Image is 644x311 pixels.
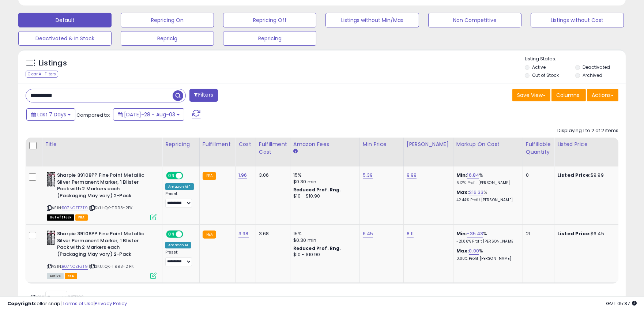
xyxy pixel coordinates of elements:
[583,64,610,70] label: Deactivated
[167,231,176,237] span: ON
[293,231,354,237] div: 15%
[363,140,400,148] div: Min Price
[456,248,517,261] div: %
[557,127,618,134] div: Displaying 1 to 2 of 2 items
[62,205,88,211] a: B07NCZFZT9
[583,72,602,78] label: Archived
[532,64,546,70] label: Active
[165,242,191,248] div: Amazon AI
[223,13,316,27] button: Repricing Off
[26,108,75,121] button: Last 7 Days
[47,172,157,220] div: ASIN:
[37,111,66,118] span: Last 7 Days
[557,172,618,179] div: $9.99
[456,140,520,148] div: Markup on Cost
[531,13,624,27] button: Listings without Cost
[238,140,253,148] div: Cost
[557,140,621,148] div: Listed Price
[293,252,354,258] div: $10 - $10.90
[428,13,521,27] button: Non Competitive
[556,91,579,99] span: Columns
[65,273,77,279] span: FBA
[223,31,316,46] button: Repricing
[293,148,298,155] small: Amazon Fees.
[203,172,216,180] small: FBA
[203,140,232,148] div: Fulfillment
[47,273,64,279] span: All listings currently available for purchase on Amazon
[551,89,586,101] button: Columns
[407,140,450,148] div: [PERSON_NAME]
[456,198,517,203] p: 42.44% Profit [PERSON_NAME]
[456,172,467,179] b: Min:
[456,180,517,186] p: 6.12% Profit [PERSON_NAME]
[407,172,417,179] a: 9.99
[293,140,357,148] div: Amazon Fees
[47,231,157,278] div: ASIN:
[526,172,549,179] div: 0
[325,13,419,27] button: Listings without Min/Max
[453,138,523,166] th: The percentage added to the cost of goods (COGS) that forms the calculator for Min & Max prices.
[557,230,591,237] b: Listed Price:
[189,89,218,102] button: Filters
[47,214,74,221] span: All listings that are currently out of stock and unavailable for purchase on Amazon
[456,189,469,196] b: Max:
[121,13,214,27] button: Repricing On
[293,172,354,179] div: 15%
[456,231,517,244] div: %
[259,140,287,156] div: Fulfillment Cost
[167,173,176,179] span: ON
[293,237,354,244] div: $0.30 min
[57,172,146,201] b: Sharpie 39108PP Fine Point Metallic Silver Permanent Marker, 1 Blister Pack with 2 Markers each (...
[456,172,517,186] div: %
[606,300,637,307] span: 2025-08-11 05:37 GMT
[525,56,626,63] p: Listing States:
[45,140,159,148] div: Title
[203,231,216,239] small: FBA
[407,230,414,237] a: 8.11
[467,172,479,179] a: 16.84
[165,191,194,208] div: Preset:
[47,172,55,187] img: 517nEhNI9PS._SL40_.jpg
[512,89,550,101] button: Save View
[89,205,132,211] span: | SKU: QK-11993-2PK
[165,183,194,190] div: Amazon AI *
[467,230,483,237] a: -35.43
[39,58,67,68] h5: Listings
[469,189,483,196] a: 216.33
[238,230,249,237] a: 3.98
[557,172,591,179] b: Listed Price:
[363,230,373,237] a: 6.45
[259,231,285,237] div: 3.68
[182,173,194,179] span: OFF
[456,189,517,203] div: %
[7,300,34,307] strong: Copyright
[526,140,551,156] div: Fulfillable Quantity
[456,247,469,254] b: Max:
[456,256,517,261] p: 0.00% Profit [PERSON_NAME]
[456,239,517,244] p: -21.86% Profit [PERSON_NAME]
[26,71,58,78] div: Clear All Filters
[293,187,341,193] b: Reduced Prof. Rng.
[293,245,341,251] b: Reduced Prof. Rng.
[165,140,196,148] div: Repricing
[469,247,479,255] a: 0.00
[47,231,55,245] img: 517nEhNI9PS._SL40_.jpg
[95,300,127,307] a: Privacy Policy
[557,231,618,237] div: $6.45
[18,31,112,46] button: Deactivated & In Stock
[293,179,354,185] div: $0.30 min
[89,263,133,269] span: | SKU: QK-11993-2 PK
[63,300,94,307] a: Terms of Use
[76,112,110,119] span: Compared to:
[165,250,194,266] div: Preset:
[121,31,214,46] button: Repricig
[532,72,559,78] label: Out of Stock
[31,293,84,300] span: Show: entries
[259,172,285,179] div: 3.06
[124,111,175,118] span: [DATE]-28 - Aug-03
[57,231,146,259] b: Sharpie 39108PP Fine Point Metallic Silver Permanent Marker, 1 Blister Pack with 2 Markers each (...
[75,214,88,221] span: FBA
[456,230,467,237] b: Min:
[182,231,194,237] span: OFF
[587,89,618,101] button: Actions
